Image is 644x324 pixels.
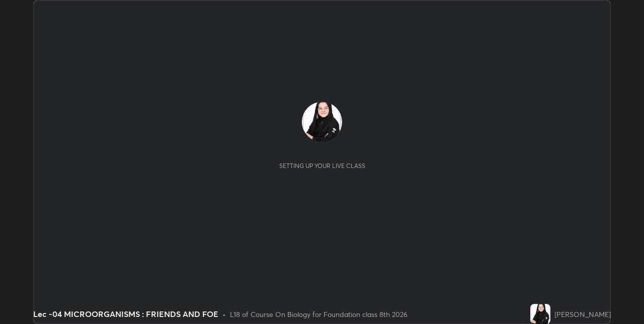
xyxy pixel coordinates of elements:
[222,309,226,319] div: •
[279,162,365,170] div: Setting up your live class
[230,309,408,319] div: L18 of Course On Biology for Foundation class 8th 2026
[554,309,611,319] div: [PERSON_NAME]
[530,304,550,324] img: 057c7c02de2049eba9048d9a0593b0e0.jpg
[302,102,342,142] img: 057c7c02de2049eba9048d9a0593b0e0.jpg
[33,308,218,320] div: Lec -04 MICROORGANISMS : FRIENDS AND FOE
